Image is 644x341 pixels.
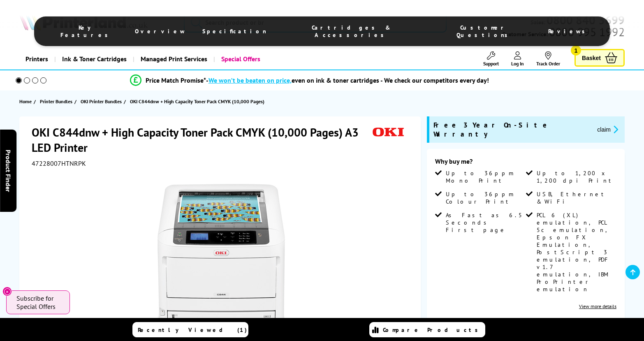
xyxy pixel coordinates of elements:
a: Home [19,97,34,106]
span: Recently Viewed (1) [138,326,247,334]
span: Price Match Promise* [146,76,206,84]
span: Free 3 Year On-Site Warranty [433,121,591,139]
a: View more details [579,303,616,309]
li: modal_Promise [4,73,614,88]
a: Printer Bundles [40,97,74,106]
a: Compare Products [369,322,485,337]
span: OKI Printer Bundles [81,97,122,106]
a: Managed Print Services [133,49,213,70]
a: Track Order [536,51,560,67]
span: Customer Questions [437,24,532,39]
span: Reviews [548,28,589,35]
a: Ink & Toner Cartridges [54,49,133,70]
div: - even on ink & toner cartridges - We check our competitors every day! [206,76,489,84]
a: Special Offers [213,49,266,70]
a: Log In [511,51,524,67]
div: Why buy me? [435,157,616,169]
span: Printer Bundles [40,97,72,106]
a: Support [483,51,499,67]
a: Printers [19,49,54,70]
span: Basket [582,52,601,63]
span: £1,599.55 [469,318,517,333]
span: As Fast as 6.5 Seconds First page [446,211,524,234]
span: Specification [202,28,266,35]
h1: OKI C844dnw + High Capacity Toner Pack CMYK (10,000 Pages) A3 LED Printer [32,125,369,155]
span: Overview [135,28,186,35]
span: Compare Products [383,326,482,334]
span: Up to 1,200 x 1,200 dpi Print [537,169,615,184]
span: PCL 6 (XL) emulation, PCL 5c emulation, Epson FX Emulation, PostScript 3 emulation, PDF v1.7 emul... [537,211,615,293]
span: Up to 36ppm Colour Print [446,190,524,205]
span: We won’t be beaten on price, [208,76,292,84]
span: £1,919.46 [535,318,583,333]
span: 47228007HTNRPK [32,159,86,167]
span: OKI C844dnw + High Capacity Toner Pack CMYK (10,000 Pages) [130,98,264,104]
a: Basket 1 [575,49,625,67]
span: 1 [571,45,581,56]
span: Ink & Toner Cartridges [62,49,127,70]
span: USB, Ethernet & WiFi [537,190,615,205]
span: Support [483,60,499,67]
img: OKI [369,125,407,140]
button: Close [2,287,12,296]
span: Product Finder [4,149,12,192]
span: Cartridges & Accessories [283,24,420,39]
span: Key Features [55,24,118,39]
button: promo-description [595,125,621,134]
a: Recently Viewed (1) [132,322,248,337]
span: Subscribe for Special Offers [16,294,62,311]
span: Log In [511,60,524,67]
a: OKI Printer Bundles [81,97,124,106]
span: Home [19,97,32,106]
span: Up to 36ppm Mono Print [446,169,524,184]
